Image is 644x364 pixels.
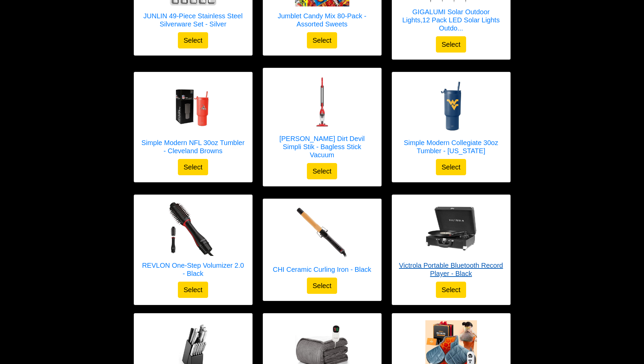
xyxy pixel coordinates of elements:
[178,282,208,298] button: Select
[295,75,349,129] img: Hoover Dirt Devil Simpli Stik - Bagless Stick Vacuum
[178,32,208,48] button: Select
[295,206,349,260] img: CHI Ceramic Curling Iron - Black
[270,12,374,28] h5: Jumblet Candy Mix 80-Pack - Assorted Sweets
[141,79,245,159] a: Simple Modern NFL 30oz Tumbler - Cleveland Browns Simple Modern NFL 30oz Tumbler - Cleveland Browns
[273,206,371,278] a: CHI Ceramic Curling Iron - Black CHI Ceramic Curling Iron - Black
[178,159,208,175] button: Select
[166,202,220,256] img: REVLON One-Step Volumizer 2.0 - Black
[141,261,245,278] h5: REVLON One-Step Volumizer 2.0 - Black
[273,265,371,274] h5: CHI Ceramic Curling Iron - Black
[424,79,478,133] img: Simple Modern Collegiate 30oz Tumbler - West Virginia
[270,75,374,163] a: Hoover Dirt Devil Simpli Stik - Bagless Stick Vacuum [PERSON_NAME] Dirt Devil Simpli Stik - Bagle...
[399,8,503,32] h5: GIGALUMI Solar Outdoor Lights,12 Pack LED Solar Lights Outdo...
[399,202,503,282] a: Victrola Portable Bluetooth Record Player - Black Victrola Portable Bluetooth Record Player - Black
[141,202,245,282] a: REVLON One-Step Volumizer 2.0 - Black REVLON One-Step Volumizer 2.0 - Black
[307,163,337,179] button: Select
[436,36,466,53] button: Select
[399,139,503,155] h5: Simple Modern Collegiate 30oz Tumbler - [US_STATE]
[424,202,478,256] img: Victrola Portable Bluetooth Record Player - Black
[436,159,466,175] button: Select
[399,79,503,159] a: Simple Modern Collegiate 30oz Tumbler - West Virginia Simple Modern Collegiate 30oz Tumbler - [US...
[141,12,245,28] h5: JUNLIN 49-Piece Stainless Steel Silverware Set - Silver
[166,79,220,133] img: Simple Modern NFL 30oz Tumbler - Cleveland Browns
[399,261,503,278] h5: Victrola Portable Bluetooth Record Player - Black
[307,32,337,48] button: Select
[270,135,374,159] h5: [PERSON_NAME] Dirt Devil Simpli Stik - Bagless Stick Vacuum
[436,282,466,298] button: Select
[141,139,245,155] h5: Simple Modern NFL 30oz Tumbler - Cleveland Browns
[307,278,337,294] button: Select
